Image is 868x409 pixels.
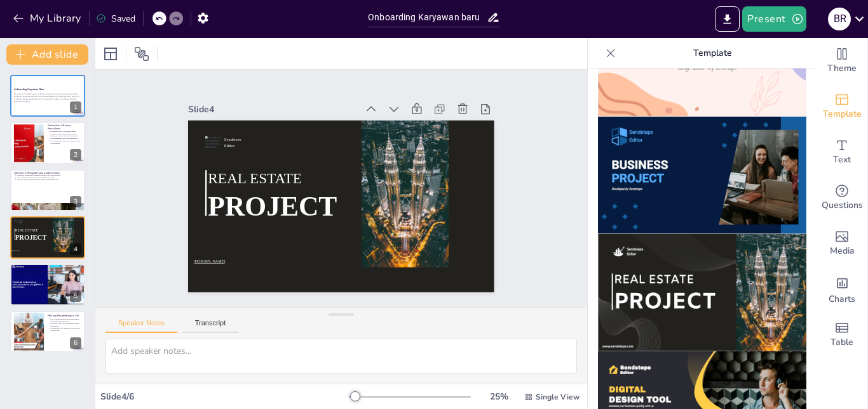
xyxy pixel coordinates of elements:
div: Add text boxes [817,129,867,175]
p: Data diri dan dokumen pendukung penting untuk administrasi. [17,179,81,181]
div: Add ready made slides [817,84,867,129]
p: Generated with [URL] [14,100,81,103]
span: Media [830,244,855,258]
div: 5 [10,264,85,306]
div: Get real-time input from your audience [817,175,867,221]
div: 2 [10,122,85,164]
p: Informasi Ketenagakerjaan & Administrasi [14,171,81,175]
p: Presentasi ini membahas proses onboarding karyawan baru di perusahaan, mencakup perkenalan budaya... [14,93,81,100]
span: REAL ESTATE [209,157,304,183]
div: 6 [10,311,85,353]
span: Editor [19,222,22,223]
p: Peluang Pengembangan Diri [48,314,81,318]
p: Kolaborasi antara karyawan sangat didorong di perusahaan. [50,140,81,144]
div: Slide 4 / 6 [100,391,349,403]
span: Single View [536,392,580,402]
span: Sendsteps [230,125,247,131]
p: Pemahaman kompetensi membantu menyesuaikan diri dengan standar. [17,272,81,275]
div: Layout [100,44,121,64]
span: Theme [827,62,857,75]
div: 6 [70,337,81,349]
img: thumb-11.png [598,234,806,351]
span: Table [831,335,853,349]
div: Change the overall theme [817,38,867,84]
span: Position [134,46,149,62]
button: My Library [10,8,86,29]
button: b r [828,6,851,32]
div: 3 [10,169,85,211]
button: Present [742,6,806,32]
span: PROJECT [205,177,337,221]
p: Identifikasi area pengembangan diri untuk kemajuan karir. [17,275,81,277]
span: Editor [229,131,240,137]
div: Saved [96,13,135,25]
div: Add images, graphics, shapes or video [817,221,867,266]
p: Template [621,38,804,68]
p: Tugas & Ekspektasi Kerja [14,265,81,269]
p: Mengenal struktur organisasi membantu dalam memahami peran masing-masing. [50,134,81,139]
div: Slide 4 [197,88,366,117]
div: 2 [70,149,81,160]
div: 1 [10,75,85,117]
img: thumb-10.png [598,117,806,234]
span: [DOMAIN_NAME] [187,243,219,251]
div: 25 % [484,391,514,403]
span: Template [823,107,862,121]
div: b r [828,8,851,30]
span: Questions [822,198,863,212]
span: Sendsteps [19,221,24,222]
p: Pakta integritas menjaga etika dan komitmen karyawan. [17,176,81,179]
div: 4 [70,243,81,255]
p: Deskripsi pekerjaan memberikan gambaran tanggung jawab karyawan. [17,270,81,273]
strong: Onboarding Karyawan Baru [14,88,44,91]
button: Speaker Notes [105,319,177,333]
div: Add charts and graphs [817,266,867,312]
button: Transcript [182,319,239,333]
div: 3 [70,196,81,207]
div: 4 [10,216,85,258]
p: Pengembangan diri membantu menemukan peluang baru. [50,327,81,332]
span: PROJECT [15,233,47,241]
button: Export to PowerPoint [715,6,740,32]
button: Add slide [6,44,88,65]
span: REAL ESTATE [15,228,38,232]
div: 1 [70,101,81,113]
span: Charts [829,292,855,306]
div: Add a table [817,312,867,358]
p: Jalur karir yang jelas membantu mencapai tujuan karir. [50,323,81,327]
p: Pentingnya memahami perjanjian kerja untuk hak dan kewajiban. [17,174,81,176]
p: Memahami budaya perusahaan sangat penting untuk integrasi karyawan baru. [50,130,81,134]
p: Perkenalan & Budaya Perusahaan [48,123,81,130]
p: Fire Academy meningkatkan keterampilan dan pengetahuan karyawan. [50,318,81,322]
input: Insert title [368,8,487,27]
span: Text [833,153,851,167]
span: [DOMAIN_NAME] [11,250,19,252]
div: 5 [70,290,81,302]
